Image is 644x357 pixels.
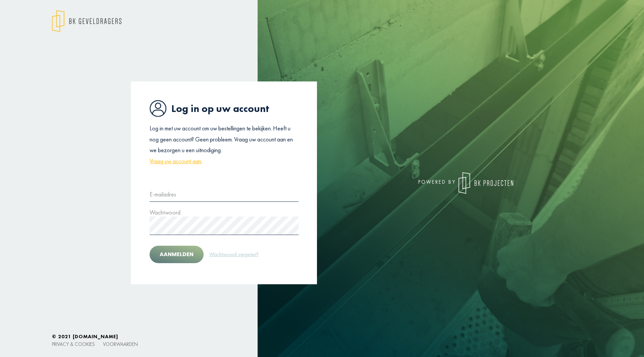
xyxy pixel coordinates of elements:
[52,341,95,347] a: Privacy & cookies
[150,246,204,263] button: Aanmelden
[52,10,121,32] img: logo
[103,341,138,347] a: Voorwaarden
[327,172,513,194] div: powered by
[150,100,166,117] img: icon
[150,123,299,167] p: Log in met uw account om uw bestellingen te bekijken. Heeft u nog geen account? Geen probleem. Vr...
[52,334,592,340] h6: © 2021 [DOMAIN_NAME]
[150,207,180,218] label: Wachtwoord
[150,156,201,167] a: Vraag uw account aan
[150,100,299,117] h1: Log in op uw account
[459,172,513,194] img: logo
[209,250,259,259] a: Wachtwoord vergeten?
